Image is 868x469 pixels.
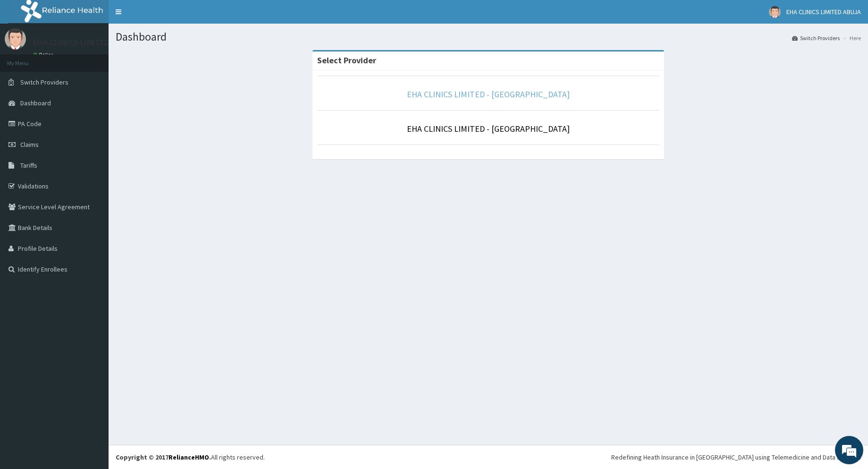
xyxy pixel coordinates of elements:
[20,78,68,86] span: Switch Providers
[20,99,51,107] span: Dashboard
[20,161,37,170] span: Tariffs
[611,452,861,462] div: Redefining Heath Insurance in [GEOGRAPHIC_DATA] using Telemedicine and Data Science!
[407,89,570,100] a: EHA CLINICS LIMITED - [GEOGRAPHIC_DATA]
[33,51,56,58] a: Online
[317,55,376,66] strong: Select Provider
[33,38,135,47] p: EHA CLINICS LIMITED ABUJA
[20,140,39,149] span: Claims
[769,6,781,18] img: User Image
[109,445,868,469] footer: All rights reserved.
[116,453,211,461] strong: Copyright © 2017 .
[169,453,209,461] a: RelianceHMO
[786,8,861,16] span: EHA CLINICS LIMITED ABUJA
[841,34,861,42] li: Here
[792,34,840,42] a: Switch Providers
[116,31,861,43] h1: Dashboard
[5,28,26,50] img: User Image
[407,123,570,134] a: EHA CLINICS LIMITED - [GEOGRAPHIC_DATA]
